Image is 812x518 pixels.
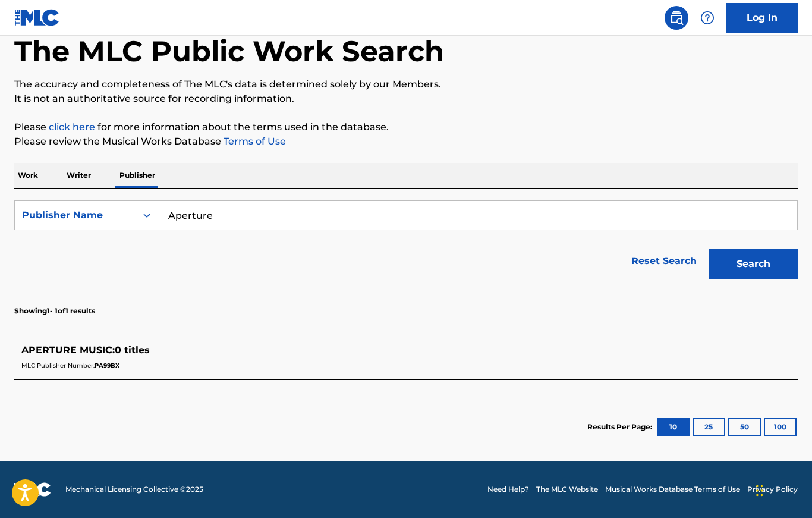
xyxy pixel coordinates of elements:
[726,3,798,33] a: Log In
[536,484,598,495] a: The MLC Website
[700,11,715,25] img: help
[657,418,690,436] button: 10
[14,306,95,316] p: Showing 1 - 1 of 1 results
[665,6,688,30] a: Public Search
[14,200,798,285] form: Search Form
[709,249,798,279] button: Search
[605,484,740,495] a: Musical Works Database Terms of Use
[695,6,719,30] div: Help
[487,484,529,495] a: Need Help?
[116,163,159,188] p: Publisher
[587,422,655,432] p: Results Per Page:
[728,418,761,436] button: 50
[65,484,203,495] span: Mechanical Licensing Collective © 2025
[115,344,150,356] span: 0 titles
[753,461,812,518] div: Chat-Widget
[625,248,703,274] a: Reset Search
[14,163,42,188] p: Work
[756,473,763,508] div: Ziehen
[21,344,115,356] span: APERTURE MUSIC :
[753,461,812,518] iframe: Chat Widget
[14,92,798,106] p: It is not an authoritative source for recording information.
[22,208,129,222] div: Publisher Name
[95,362,119,369] span: PA99BX
[14,9,60,26] img: MLC Logo
[21,362,95,369] span: MLC Publisher Number:
[63,163,95,188] p: Writer
[693,418,725,436] button: 25
[221,136,286,147] a: Terms of Use
[747,484,798,495] a: Privacy Policy
[14,120,798,134] p: Please for more information about the terms used in the database.
[14,33,444,69] h1: The MLC Public Work Search
[669,11,684,25] img: search
[14,134,798,149] p: Please review the Musical Works Database
[14,482,51,497] img: logo
[49,121,95,133] a: click here
[764,418,797,436] button: 100
[14,77,798,92] p: The accuracy and completeness of The MLC's data is determined solely by our Members.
